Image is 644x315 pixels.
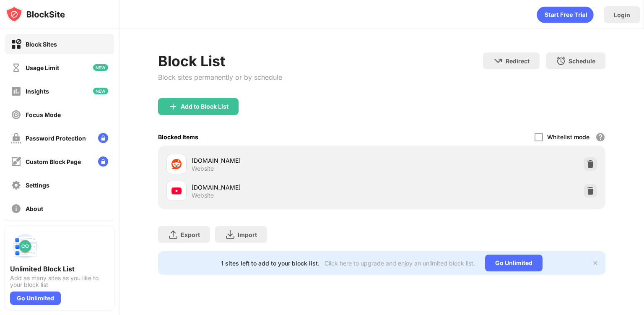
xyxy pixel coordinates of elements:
[10,292,61,305] div: Go Unlimited
[11,62,21,73] img: time-usage-off.svg
[171,186,182,196] img: favicons
[11,180,21,190] img: settings-off.svg
[221,260,319,267] div: 1 sites left to add to your block list.
[192,192,214,199] div: Website
[181,103,229,110] div: Add to Block List
[569,57,595,65] div: Schedule
[93,88,108,94] img: new-icon.svg
[181,231,200,238] div: Export
[26,111,61,118] div: Focus Mode
[10,275,109,288] div: Add as many sites as you like to your block list
[11,156,21,167] img: customize-block-page-off.svg
[11,109,21,120] img: focus-off.svg
[11,39,21,49] img: block-on.svg
[592,260,599,266] img: x-button.svg
[11,86,21,96] img: insights-off.svg
[238,231,257,238] div: Import
[26,205,43,212] div: About
[26,88,49,95] div: Insights
[26,41,57,48] div: Block Sites
[10,265,109,273] div: Unlimited Block List
[192,156,382,165] div: [DOMAIN_NAME]
[192,183,382,192] div: [DOMAIN_NAME]
[98,156,108,167] img: lock-menu.svg
[158,52,282,70] div: Block List
[11,203,21,214] img: about-off.svg
[192,165,214,172] div: Website
[26,135,86,142] div: Password Protection
[26,182,49,189] div: Settings
[614,11,630,18] div: Login
[6,6,65,23] img: logo-blocksite.svg
[547,133,589,141] div: Whitelist mode
[26,64,59,71] div: Usage Limit
[158,133,198,141] div: Blocked Items
[325,260,475,267] div: Click here to upgrade and enjoy an unlimited block list.
[537,6,594,23] div: animation
[158,73,282,81] div: Block sites permanently or by schedule
[98,133,108,143] img: lock-menu.svg
[93,64,108,71] img: new-icon.svg
[171,159,182,169] img: favicons
[506,57,530,65] div: Redirect
[26,158,81,165] div: Custom Block Page
[485,255,543,271] div: Go Unlimited
[11,133,21,143] img: password-protection-off.svg
[10,231,40,261] img: push-block-list.svg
